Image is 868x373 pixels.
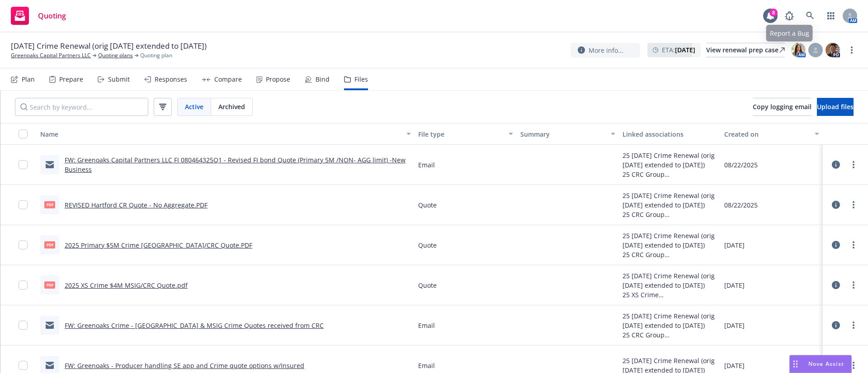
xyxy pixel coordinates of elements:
[155,76,187,83] div: Responses
[59,76,83,83] div: Prepare
[675,46,695,54] strong: [DATE]
[619,123,721,145] button: Linked associations
[214,76,242,83] div: Compare
[19,240,28,249] input: Toggle Row Selected
[623,330,717,340] div: 25 CRC Group
[791,43,806,57] img: photo
[790,355,801,373] div: Drag to move
[418,160,435,170] span: Email
[846,45,857,55] a: more
[753,102,811,111] span: Copy logging email
[108,76,130,83] div: Submit
[623,231,717,250] div: 25 [DATE] Crime Renewal (orig [DATE] extended to [DATE])
[724,321,745,330] span: [DATE]
[7,3,70,28] a: Quoting
[801,7,819,25] a: Search
[822,7,840,25] a: Switch app
[19,160,28,169] input: Toggle Row Selected
[721,123,823,145] button: Created on
[65,281,188,290] a: 2025 XS Crime $4M MSIG/CRC Quote.pdf
[724,129,809,139] div: Created on
[418,200,437,210] span: Quote
[848,239,859,250] a: more
[44,201,55,208] span: PDF
[623,250,717,259] div: 25 CRC Group
[19,321,28,330] input: Toggle Row Selected
[418,281,437,290] span: Quote
[826,43,840,57] img: photo
[623,129,717,139] div: Linked associations
[98,51,133,60] a: Quoting plans
[724,160,758,170] span: 08/22/2025
[623,290,717,299] div: 25 XS Crime
[706,43,785,57] a: View renewal prep case
[848,159,859,170] a: more
[623,210,717,219] div: 25 CRC Group
[44,241,55,248] span: PDF
[662,45,695,55] span: ETA :
[65,321,324,330] a: FW: Greenoaks Crime - [GEOGRAPHIC_DATA] & MSIG Crime Quotes received from CRC
[65,156,406,174] a: FW: Greenoaks Capital Partners LLC FI 080464325Q1 - Revised FI bond Quote (Primary 5M /NON- AGG l...
[589,46,623,55] span: More info...
[780,7,798,25] a: Report a Bug
[848,360,859,371] a: more
[753,98,811,116] button: Copy logging email
[789,355,852,373] button: Nova Assist
[724,240,745,250] span: [DATE]
[571,43,640,58] button: More info...
[415,123,517,145] button: File type
[817,102,854,111] span: Upload files
[44,281,55,288] span: pdf
[623,311,717,330] div: 25 [DATE] Crime Renewal (orig [DATE] extended to [DATE])
[316,76,330,83] div: Bind
[769,9,778,17] div: 8
[37,123,415,145] button: Name
[623,191,717,210] div: 25 [DATE] Crime Renewal (orig [DATE] extended to [DATE])
[40,129,401,139] div: Name
[848,199,859,210] a: more
[623,170,717,179] div: 25 CRC Group
[140,51,172,60] span: Quoting plan
[218,102,245,111] span: Archived
[724,281,745,290] span: [DATE]
[19,361,28,370] input: Toggle Row Selected
[817,98,854,116] button: Upload files
[517,123,619,145] button: Summary
[623,271,717,290] div: 25 [DATE] Crime Renewal (orig [DATE] extended to [DATE])
[15,98,148,116] input: Search by keyword...
[65,361,304,370] a: FW: Greenoaks - Producer handling SE app and Crime quote options w/Insured
[418,240,437,250] span: Quote
[623,151,717,170] div: 25 [DATE] Crime Renewal (orig [DATE] extended to [DATE])
[706,43,785,57] div: View renewal prep case
[418,321,435,330] span: Email
[19,200,28,209] input: Toggle Row Selected
[11,51,91,60] a: Greenoaks Capital Partners LLC
[418,129,503,139] div: File type
[354,76,368,83] div: Files
[65,241,252,249] a: 2025 Primary $5M Crime [GEOGRAPHIC_DATA]/CRC Quote.PDF
[848,320,859,331] a: more
[19,281,28,290] input: Toggle Row Selected
[418,361,435,370] span: Email
[266,76,290,83] div: Propose
[22,76,35,83] div: Plan
[520,129,605,139] div: Summary
[848,280,859,290] a: more
[724,200,758,210] span: 08/22/2025
[19,129,28,138] input: Select all
[65,201,208,209] a: REVISED Hartford CR Quote - No Aggregate.PDF
[724,361,745,370] span: [DATE]
[185,102,203,111] span: Active
[11,41,207,51] span: [DATE] Crime Renewal (orig [DATE] extended to [DATE])
[38,12,66,19] span: Quoting
[808,360,844,368] span: Nova Assist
